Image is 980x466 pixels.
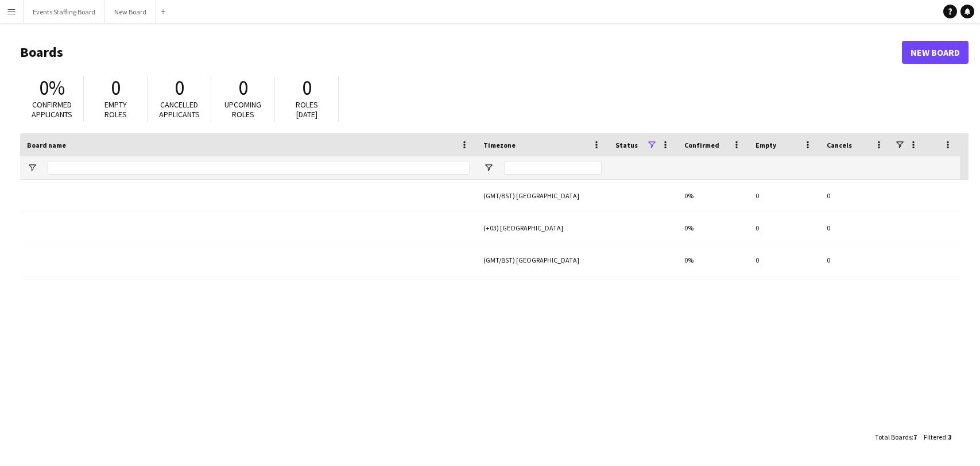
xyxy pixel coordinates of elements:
[875,433,912,441] span: Total Boards
[238,75,248,101] span: 0
[749,212,820,244] div: 0
[875,426,917,448] div: :
[615,141,638,149] span: Status
[913,433,917,441] span: 7
[948,433,951,441] span: 3
[224,99,261,120] span: Upcoming roles
[677,212,749,244] div: 0%
[302,75,312,101] span: 0
[749,180,820,211] div: 0
[902,41,969,64] a: New Board
[48,161,470,175] input: Board name Filter Input
[111,75,121,101] span: 0
[684,141,719,149] span: Confirmed
[677,180,749,211] div: 0%
[820,244,891,276] div: 0
[105,1,156,23] button: New Board
[175,75,184,101] span: 0
[296,99,318,120] span: Roles [DATE]
[820,180,891,211] div: 0
[749,244,820,276] div: 0
[27,163,37,173] button: Open Filter Menu
[27,141,66,149] span: Board name
[924,426,951,448] div: :
[504,161,602,175] input: Timezone Filter Input
[159,99,200,120] span: Cancelled applicants
[820,212,891,244] div: 0
[24,1,105,23] button: Events Staffing Board
[20,44,902,61] h1: Boards
[483,163,494,173] button: Open Filter Menu
[104,99,127,120] span: Empty roles
[477,212,609,244] div: (+03) [GEOGRAPHIC_DATA]
[477,180,609,211] div: (GMT/BST) [GEOGRAPHIC_DATA]
[924,433,946,441] span: Filtered
[483,141,516,149] span: Timezone
[39,75,65,101] span: 0%
[477,244,609,276] div: (GMT/BST) [GEOGRAPHIC_DATA]
[32,99,72,120] span: Confirmed applicants
[756,141,776,149] span: Empty
[827,141,852,149] span: Cancels
[677,244,749,276] div: 0%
